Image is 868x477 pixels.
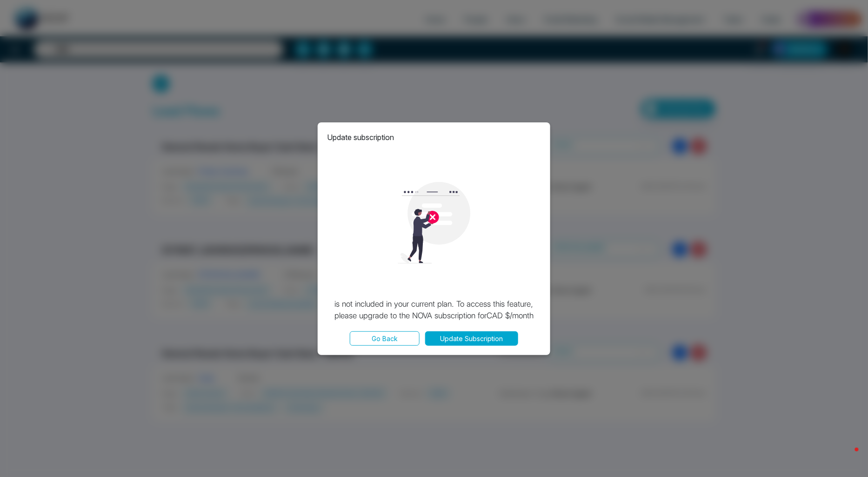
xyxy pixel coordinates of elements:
iframe: Intercom live chat [836,445,859,468]
button: Go Back [350,331,420,346]
button: Update Subscription [425,331,518,346]
p: is not included in your current plan. To access this feature, please upgrade to the NOVA subscrip... [327,298,541,322]
p: Update subscription [327,132,394,143]
img: loading [394,182,475,263]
